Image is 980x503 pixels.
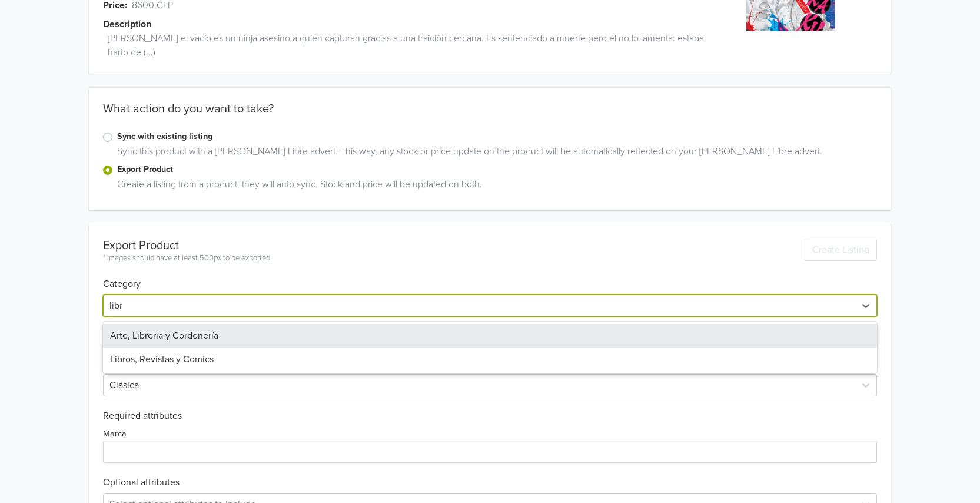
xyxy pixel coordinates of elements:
[103,324,877,348] div: Arte, Librería y Cordonería
[89,102,891,130] div: What action do you want to take?
[103,348,877,371] div: Libros, Revistas y Comics
[103,17,151,31] span: Description
[112,144,877,163] div: Sync this product with a [PERSON_NAME] Libre advert. This way, any stock or price update on the p...
[103,411,877,422] h6: Required attributes
[103,264,877,290] h6: Category
[103,477,877,488] h6: Optional attributes
[103,239,272,253] div: Export Product
[112,177,877,196] div: Create a listing from a product, they will auto sync. Stock and price will be updated on both.
[103,428,127,441] label: Marca
[103,253,272,264] div: * images should have at least 500px to be exported.
[117,130,877,143] label: Sync with existing listing
[805,239,877,261] button: Create Listing
[108,31,705,59] span: [PERSON_NAME] el vacío es un ninja asesino a quien capturan gracias a una traición cercana. Es se...
[117,163,877,176] label: Export Product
